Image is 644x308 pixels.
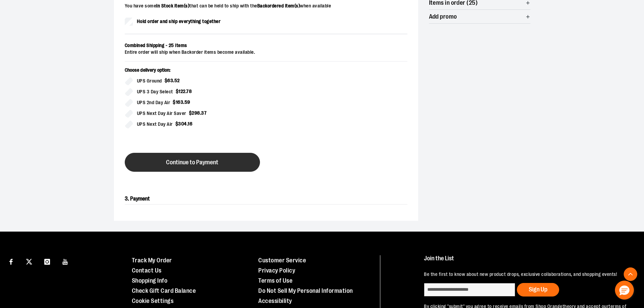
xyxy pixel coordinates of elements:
button: Add promo [429,10,530,23]
a: Do Not Sell My Personal Information [258,287,353,294]
span: 63 [167,78,173,83]
span: 37 [201,110,207,116]
span: $ [173,99,176,105]
span: UPS Ground [137,77,162,85]
a: Accessibility [258,298,292,304]
span: UPS Next Day Air Saver [137,110,186,117]
input: UPS Next Day Air Saver$298.37 [125,110,133,118]
a: Visit our Facebook page [5,255,17,267]
strong: Backordered item(s) [257,3,300,8]
span: 59 [185,99,190,105]
button: Back To Top [624,267,637,281]
a: Contact Us [132,267,162,274]
span: UPS Next Day Air [137,120,173,128]
span: . [187,121,188,126]
a: Check Gift Card Balance [132,287,196,294]
span: $ [189,110,192,116]
h2: 3. Payment [125,193,407,205]
button: Hello, have a question? Let’s chat. [615,281,634,300]
div: Entire order will ship when Backorder items become available. [125,49,407,56]
button: Continue to Payment [125,153,260,172]
span: Sign Up [529,286,547,293]
p: Choose delivery option: [125,67,261,77]
h4: Join the List [424,255,628,268]
input: UPS 3 Day Select$122.78 [125,88,133,96]
span: . [200,110,201,116]
span: 16 [188,121,192,126]
a: Customer Service [258,257,306,264]
a: Visit our Instagram page [41,255,53,267]
input: UPS Next Day Air$304.16 [125,120,133,128]
input: UPS Ground$63.52 [125,77,133,85]
p: Be the first to know about new product drops, exclusive collaborations, and shopping events! [424,271,628,278]
input: Hold order and ship everything together [125,18,133,26]
span: . [173,78,174,83]
a: Shopping Info [132,277,168,284]
p: You have some that can be held to ship with the when available [125,3,407,9]
span: Add promo [429,14,457,20]
span: $ [165,78,168,83]
span: Hold order and ship everything together [137,18,221,25]
a: Terms of Use [258,277,292,284]
img: Twitter [26,259,32,265]
span: 298 [192,110,200,116]
span: 304 [178,121,187,126]
button: Sign Up [517,283,559,297]
input: enter email [424,283,515,297]
span: . [183,99,185,105]
a: Track My Order [132,257,172,264]
span: 78 [186,89,192,94]
a: Visit our Youtube page [59,255,71,267]
input: UPS 2nd Day Air$163.59 [125,99,133,107]
span: Continue to Payment [166,159,218,166]
span: $ [176,89,179,94]
span: $ [175,121,178,126]
a: Visit our X page [23,255,35,267]
span: UPS 2nd Day Air [137,99,170,106]
span: 122 [178,89,186,94]
span: . [186,89,187,94]
span: 52 [174,78,180,83]
strong: In Stock item(s) [156,3,189,8]
a: Privacy Policy [258,267,295,274]
span: 163 [176,99,184,105]
div: Combined Shipping - 25 items [125,42,407,49]
span: UPS 3 Day Select [137,88,173,96]
a: Cookie Settings [132,298,174,304]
